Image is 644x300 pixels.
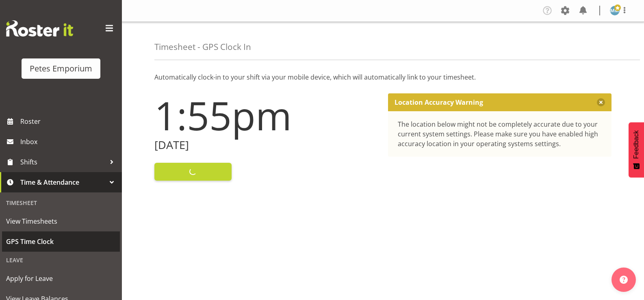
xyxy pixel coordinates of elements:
span: View Timesheets [6,215,116,227]
p: Location Accuracy Warning [395,98,483,106]
img: Rosterit website logo [6,20,73,37]
a: GPS Time Clock [2,231,120,252]
div: Leave [2,252,120,268]
span: GPS Time Clock [6,235,116,248]
img: help-xxl-2.png [620,276,628,284]
p: Automatically clock-in to your shift via your mobile device, which will automatically link to you... [154,72,611,82]
img: mandy-mosley3858.jpg [610,6,620,15]
a: Apply for Leave [2,268,120,289]
span: Feedback [633,130,640,159]
div: Timesheet [2,194,120,211]
span: Time & Attendance [20,176,106,188]
span: Roster [20,115,118,127]
span: Inbox [20,136,118,148]
a: View Timesheets [2,211,120,231]
h1: 1:55pm [154,93,378,137]
h4: Timesheet - GPS Clock In [154,42,251,52]
div: The location below might not be completely accurate due to your current system settings. Please m... [398,119,602,149]
h2: [DATE] [154,139,378,151]
div: Petes Emporium [30,63,92,75]
button: Close message [597,98,605,106]
span: Apply for Leave [6,272,116,285]
button: Feedback - Show survey [629,122,644,177]
span: Shifts [20,156,106,168]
